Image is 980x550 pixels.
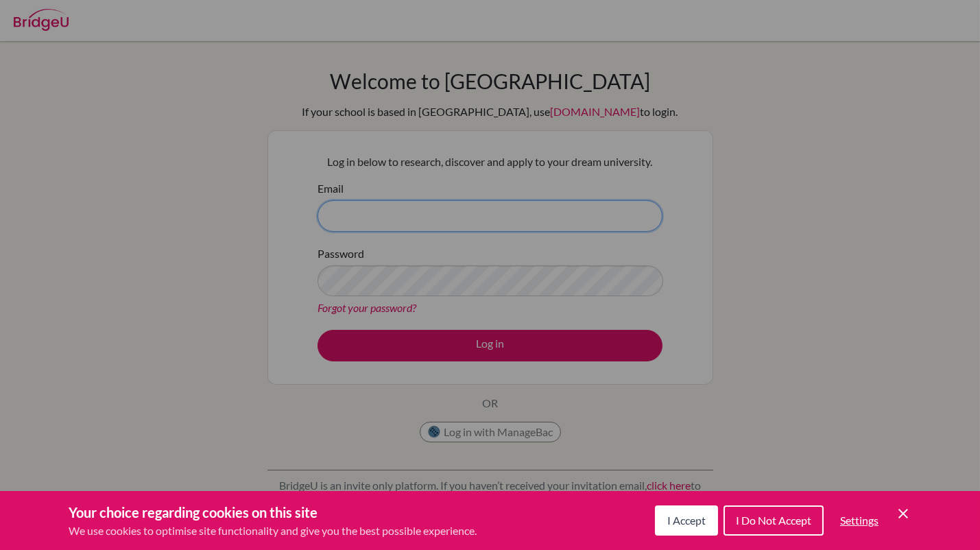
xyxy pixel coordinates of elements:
span: I Do Not Accept [736,514,811,527]
p: We use cookies to optimise site functionality and give you the best possible experience. [69,523,477,539]
span: I Accept [667,514,706,527]
button: Save and close [895,505,911,522]
button: Settings [829,507,889,534]
span: Settings [840,514,879,527]
h3: Your choice regarding cookies on this site [69,502,477,523]
button: I Do Not Accept [724,505,824,536]
button: I Accept [655,505,718,536]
